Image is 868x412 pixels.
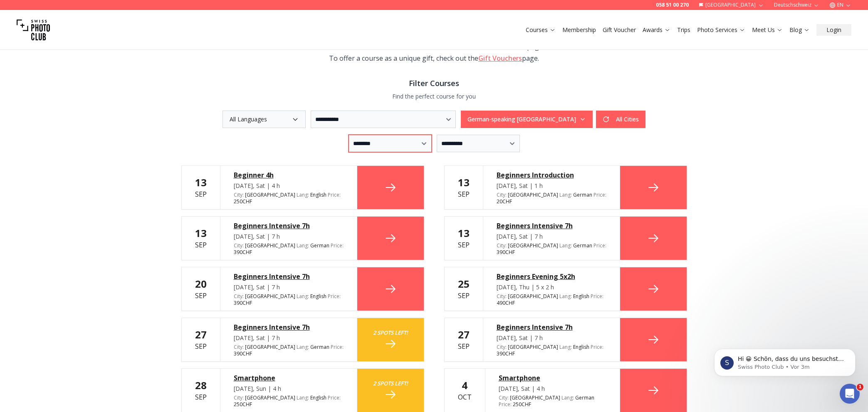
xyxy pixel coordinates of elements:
[656,2,689,8] a: 058 51 00 270
[195,226,207,240] b: 13
[599,24,639,36] button: Gift Voucher
[195,328,207,351] div: Sep
[674,24,694,36] button: Trips
[499,401,512,408] span: Price :
[497,271,606,281] a: Beginners Evening 5x2h
[297,191,309,198] span: Lang :
[603,26,636,34] a: Gift Voucher
[234,182,344,190] div: [DATE], Sat | 4 h
[789,26,810,34] a: Blog
[310,192,326,198] span: English
[458,176,470,199] div: Sep
[328,293,341,300] span: Price :
[314,41,554,64] div: To learn more about each of our courses, visit the page. To offer a course as a unique gift, chec...
[694,24,749,36] button: Photo Services
[497,343,507,350] span: City :
[195,227,207,250] div: Sep
[591,293,603,300] span: Price :
[458,277,470,291] b: 25
[373,380,408,387] small: 2 spots left!
[478,54,522,63] a: Gift Vouchers
[497,322,606,332] div: Beginners Intensive 7h
[458,277,470,301] div: Sep
[462,378,467,392] b: 4
[297,293,309,300] span: Lang :
[526,26,556,34] a: Courses
[357,318,424,361] a: 2 spots left!
[234,344,344,357] div: [GEOGRAPHIC_DATA] 390 CHF
[857,384,863,390] span: 1
[458,227,470,250] div: Sep
[497,170,606,180] a: Beginners Introduction
[497,344,606,357] div: [GEOGRAPHIC_DATA] 390 CHF
[234,192,344,205] div: [GEOGRAPHIC_DATA] 250 CHF
[594,191,606,198] span: Price :
[328,191,341,198] span: Price :
[297,394,309,401] span: Lang :
[559,24,599,36] button: Membership
[234,343,244,350] span: City :
[559,191,572,198] span: Lang :
[458,328,470,341] b: 27
[499,394,509,401] span: City :
[573,192,592,198] span: German
[594,242,606,249] span: Price :
[643,26,670,34] a: Awards
[17,13,50,47] img: Swiss photo club
[234,334,344,342] div: [DATE], Sat | 7 h
[234,395,344,408] div: [GEOGRAPHIC_DATA] 250 CHF
[223,111,306,128] button: All Languages
[561,394,574,401] span: Lang :
[373,329,408,337] small: 2 spots left!
[499,373,606,383] a: Smartphone
[840,384,860,404] iframe: Intercom live chat
[458,175,470,189] b: 13
[522,24,559,36] button: Courses
[328,394,341,401] span: Price :
[310,293,326,300] span: English
[575,395,594,401] span: German
[458,328,470,351] div: Sep
[497,192,606,205] div: [GEOGRAPHIC_DATA] 20 CHF
[497,182,606,190] div: [DATE], Sat | 1 h
[497,221,606,231] a: Beginners Intensive 7h
[497,293,606,306] div: [GEOGRAPHIC_DATA] 490 CHF
[234,221,344,231] a: Beginners Intensive 7h
[497,334,606,342] div: [DATE], Sat | 7 h
[195,277,207,301] div: Sep
[310,344,329,350] span: German
[234,293,344,306] div: [GEOGRAPHIC_DATA] 390 CHF
[697,26,745,34] a: Photo Services
[234,373,344,383] a: Smartphone
[749,24,786,36] button: Meet Us
[497,191,507,198] span: City :
[195,379,207,402] div: Sep
[331,343,344,350] span: Price :
[181,77,687,89] h3: Filter Courses
[234,242,344,256] div: [GEOGRAPHIC_DATA] 390 CHF
[559,293,572,300] span: Lang :
[816,24,851,36] button: Login
[234,271,344,281] a: Beginners Intensive 7h
[497,293,507,300] span: City :
[499,395,606,408] div: [GEOGRAPHIC_DATA] 250 CHF
[639,24,674,36] button: Awards
[497,232,606,241] div: [DATE], Sat | 7 h
[195,176,207,199] div: Sep
[181,92,687,101] p: Find the perfect course for you
[310,242,329,249] span: German
[234,385,344,393] div: [DATE], Sun | 4 h
[573,293,589,300] span: English
[499,385,606,393] div: [DATE], Sat | 4 h
[357,369,424,412] a: 2 spots left!
[573,344,589,350] span: English
[234,322,344,332] a: Beginners Intensive 7h
[234,293,244,300] span: City :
